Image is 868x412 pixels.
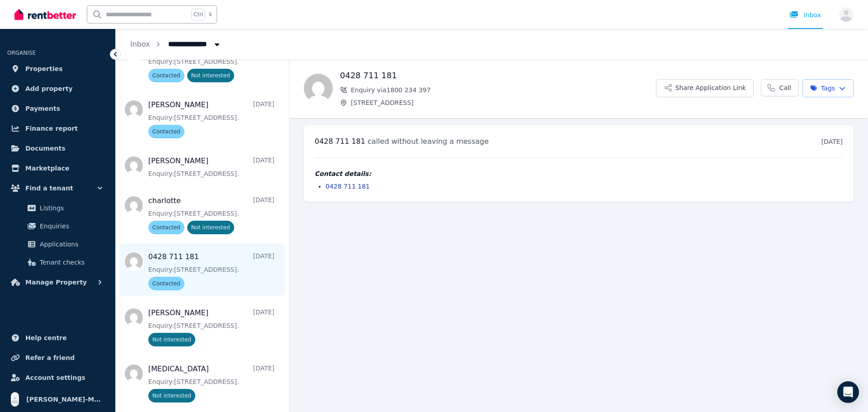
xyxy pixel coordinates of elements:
div: Open Intercom Messenger [837,381,859,403]
nav: Breadcrumb [116,29,236,60]
span: k [209,11,212,18]
span: Refer a friend [25,352,75,363]
span: Enquiry via 1800 234 397 [351,85,656,95]
button: Manage Property [7,273,108,291]
div: Inbox [789,10,821,19]
a: [PERSON_NAME][DATE]Enquiry:[STREET_ADDRESS].Not interested [148,308,274,346]
a: Call [761,79,799,96]
a: Payments [7,99,108,118]
span: Help centre [25,332,67,343]
span: [PERSON_NAME]-May [PERSON_NAME] [26,394,104,405]
a: Applications [11,235,104,253]
button: Find a tenant [7,179,108,197]
span: Call [779,83,791,92]
time: [DATE] [821,138,843,145]
a: [MEDICAL_DATA][DATE]Enquiry:[STREET_ADDRESS].Not interested [148,364,274,403]
a: Refer a friend [7,349,108,367]
a: Listings [11,199,104,217]
a: [PERSON_NAME][DATE]Enquiry:[STREET_ADDRESS]. [148,156,274,178]
img: RentBetter [14,8,76,21]
span: Listings [40,203,101,213]
a: Inbox [130,40,150,48]
span: Find a tenant [25,183,73,194]
span: Manage Property [25,277,87,288]
span: Applications [40,239,101,250]
span: Finance report [25,123,78,134]
span: Documents [25,143,66,154]
span: Add property [25,83,73,94]
a: Add property [7,80,108,98]
a: [PERSON_NAME][DATE]Enquiry:[STREET_ADDRESS].Contacted [148,99,274,138]
span: 0428 711 181 [315,137,365,146]
span: Account settings [25,372,85,383]
a: Enquiries [11,217,104,235]
span: called without leaving a message [368,137,489,146]
span: [STREET_ADDRESS] [351,98,656,107]
a: 0428 711 181[DATE]Enquiry:[STREET_ADDRESS].Contacted [148,251,274,290]
h4: Contact details: [315,169,843,178]
span: Tags [810,84,835,93]
span: Marketplace [25,163,69,174]
a: charlotte[DATE]Enquiry:[STREET_ADDRESS].ContactedNot interested [148,195,274,234]
span: Tenant checks [40,257,101,268]
a: Account settings [7,369,108,387]
span: ORGANISE [7,50,36,56]
img: 0428 711 181 [304,74,333,103]
a: Finance report [7,119,108,137]
button: Share Application Link [656,79,754,97]
a: Enquiry:[STREET_ADDRESS].ContactedNot interested [148,43,274,82]
a: Properties [7,60,108,78]
span: Properties [25,63,63,74]
span: Payments [25,103,60,114]
button: Tags [802,79,854,97]
a: Documents [7,139,108,157]
span: Ctrl [191,9,205,20]
h1: 0428 711 181 [340,69,656,82]
a: Help centre [7,329,108,347]
a: Tenant checks [11,253,104,271]
a: Marketplace [7,159,108,177]
a: 0428 711 181 [325,183,370,190]
span: Enquiries [40,221,101,232]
